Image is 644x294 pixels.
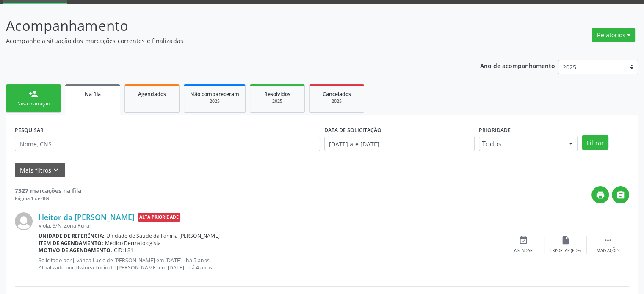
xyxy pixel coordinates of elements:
[596,190,605,200] i: print
[519,236,528,245] i: event_available
[603,236,613,245] i: 
[582,135,608,150] button: Filtrar
[6,36,448,45] p: Acompanhe a situação das marcações correntes e finalizadas
[597,248,619,254] div: Mais ações
[51,165,61,175] i: keyboard_arrow_down
[15,163,65,178] button: Mais filtroskeyboard_arrow_down
[12,101,55,107] div: Nova marcação
[190,98,239,104] div: 2025
[15,195,81,202] div: Página 1 de 489
[514,248,533,254] div: Agendar
[39,232,105,239] b: Unidade de referência:
[264,91,290,98] span: Resolvidos
[138,91,166,98] span: Agendados
[15,124,44,137] label: PESQUISAR
[324,124,381,137] label: DATA DE SOLICITAÇÃO
[138,213,180,222] span: Alta Prioridade
[482,140,561,148] span: Todos
[550,248,581,254] div: Exportar (PDF)
[591,186,609,203] button: print
[15,187,81,195] strong: 7327 marcações na fila
[6,15,448,36] p: Acompanhamento
[39,239,103,247] b: Item de agendamento:
[315,98,358,104] div: 2025
[105,239,161,247] span: Médico Dermatologista
[190,91,239,98] span: Não compareceram
[39,257,502,271] p: Solicitado por Jilvânea Lúcio de [PERSON_NAME] em [DATE] - há 5 anos Atualizado por Jilvânea Lúci...
[592,28,635,42] button: Relatórios
[323,91,351,98] span: Cancelados
[106,232,220,239] span: Unidade de Saude da Familia [PERSON_NAME]
[15,137,320,151] input: Nome, CNS
[256,98,299,104] div: 2025
[324,137,475,151] input: Selecione um intervalo
[479,124,511,137] label: Prioridade
[85,91,101,98] span: Na fila
[39,212,135,222] a: Heitor da [PERSON_NAME]
[616,190,625,200] i: 
[114,247,133,254] span: CID: L81
[39,247,112,254] b: Motivo de agendamento:
[39,222,502,229] div: Viola, S/N, Zona Rural
[15,212,33,230] img: img
[480,60,555,71] p: Ano de acompanhamento
[561,236,570,245] i: insert_drive_file
[29,89,38,99] div: person_add
[612,186,629,203] button: 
